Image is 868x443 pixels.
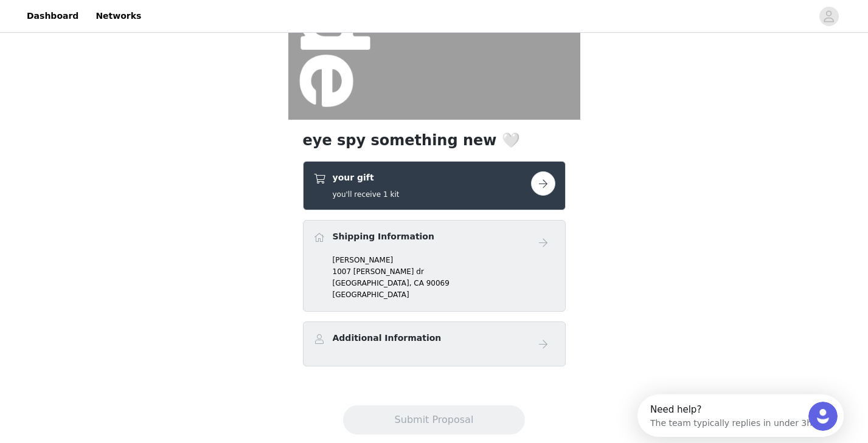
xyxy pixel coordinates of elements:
p: [PERSON_NAME] [333,255,555,266]
span: 90069 [426,279,450,287]
div: Additional Information [303,321,566,366]
div: Need help? [13,10,175,20]
div: your gift [303,161,566,210]
h1: eye spy something new 🤍 [303,129,566,151]
iframe: Intercom live chat [808,402,838,431]
button: Submit Proposal [343,405,525,434]
h4: Shipping Information [333,230,434,243]
div: Shipping Information [303,220,566,312]
div: Open Intercom Messenger [5,5,210,38]
p: [GEOGRAPHIC_DATA] [333,289,555,300]
span: CA [414,279,424,287]
h5: you'll receive 1 kit [333,189,400,200]
a: Networks [88,2,148,30]
p: 1007 [PERSON_NAME] dr [333,266,555,277]
div: The team typically replies in under 3h [13,20,175,33]
span: [GEOGRAPHIC_DATA], [333,279,412,287]
div: avatar [823,7,835,26]
a: Dashboard [19,2,86,30]
h4: your gift [333,171,400,184]
h4: Additional Information [333,332,442,345]
iframe: Intercom live chat discovery launcher [637,394,844,437]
